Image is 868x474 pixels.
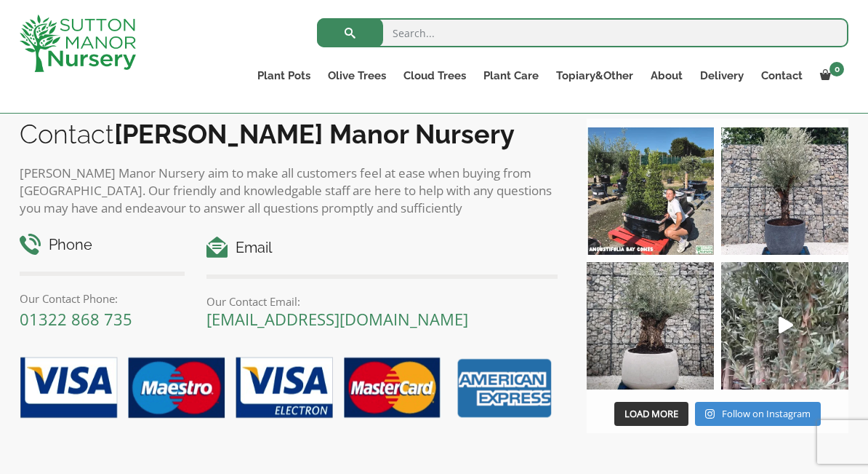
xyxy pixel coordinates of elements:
[114,119,515,149] b: [PERSON_NAME] Manor Nursery
[547,66,642,86] a: Topiary&Other
[614,402,688,427] button: Load More
[752,66,811,86] a: Contact
[721,262,848,390] img: New arrivals Monday morning of beautiful olive trees 🤩🤩 The weather is beautiful this summer, gre...
[695,402,821,427] a: Instagram Follow on Instagram
[779,317,793,333] svg: Play
[721,262,848,390] a: Play
[587,262,714,390] img: Check out this beauty we potted at our nursery today ❤️‍🔥 A huge, ancient gnarled Olive tree plan...
[722,407,811,420] span: Follow on Instagram
[691,66,752,86] a: Delivery
[249,66,319,86] a: Plant Pots
[20,165,558,217] p: [PERSON_NAME] Manor Nursery aim to make all customers feel at ease when buying from [GEOGRAPHIC_D...
[206,293,558,310] p: Our Contact Email:
[20,234,185,256] h4: Phone
[721,127,848,255] img: A beautiful multi-stem Spanish Olive tree potted in our luxurious fibre clay pots 😍😍
[705,408,715,419] svg: Instagram
[20,119,558,149] h2: Contact
[587,127,714,255] img: Our elegant & picturesque Angustifolia Cones are an exquisite addition to your Bay Tree collectio...
[317,18,848,47] input: Search...
[206,308,468,330] a: [EMAIL_ADDRESS][DOMAIN_NAME]
[20,290,185,307] p: Our Contact Phone:
[829,62,844,76] span: 0
[624,407,678,420] span: Load More
[642,66,691,86] a: About
[475,66,547,86] a: Plant Care
[395,66,475,86] a: Cloud Trees
[206,237,558,259] h4: Email
[20,15,136,72] img: logo
[20,308,132,330] a: 01322 868 735
[319,66,395,86] a: Olive Trees
[9,349,558,429] img: payment-options.png
[811,66,848,86] a: 0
